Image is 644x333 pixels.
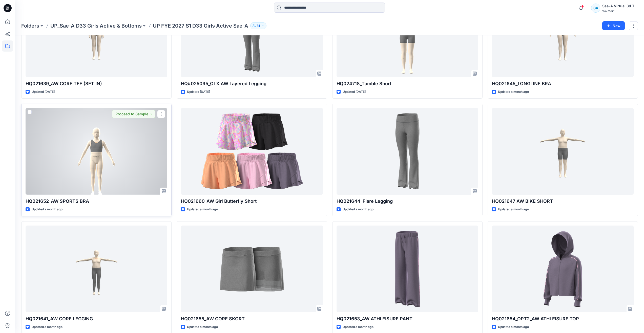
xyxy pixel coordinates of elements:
p: Updated a month ago [32,324,63,330]
div: SA [591,4,600,13]
a: HQ021654_OPT2_AW ATHLEISURE TOP [492,226,634,312]
a: HQ021655_AW CORE SKORT [181,226,323,312]
p: HQ021655_AW CORE SKORT [181,315,323,322]
p: Updated a month ago [187,207,218,212]
p: Updated a month ago [343,207,373,212]
p: HQ021660_AW Girl Butterfly Short [181,198,323,205]
a: UP_Sae-A D33 Girls Active & Bottoms [50,22,142,29]
p: HQ021641_AW CORE LEGGING [26,315,167,322]
button: New [602,21,625,30]
p: HQ021644_Flare Legging [337,198,478,205]
a: HQ021660_AW Girl Butterfly Short [181,108,323,195]
a: HQ021652_AW SPORTS BRA [26,108,167,195]
a: HQ021644_Flare Legging [337,108,478,195]
div: Walmart [602,9,638,13]
p: HQ021653_AW ATHLEISURE PANT [337,315,478,322]
p: Updated a month ago [498,207,529,212]
p: UP FYE 2027 S1 D33 Girls Active Sae-A [153,22,248,29]
p: HQ021654_OPT2_AW ATHLEISURE TOP [492,315,634,322]
div: Sae-A Virtual 3d Team [602,3,638,9]
button: 74 [250,22,266,29]
p: 74 [257,23,260,29]
a: HQ021653_AW ATHLEISURE PANT [337,226,478,312]
a: HQ021647_AW BIKE SHORT [492,108,634,195]
p: Updated a month ago [498,89,529,95]
p: HQ021647_AW BIKE SHORT [492,198,634,205]
p: Updated a month ago [187,324,218,330]
p: HQ021652_AW SPORTS BRA [26,198,167,205]
p: HQ021645_LONGLINE BRA [492,80,634,87]
a: Folders [21,22,39,29]
p: HQ024718_Tumble Short [337,80,478,87]
p: HQ021639_AW CORE TEE (SET IN) [26,80,167,87]
p: Updated [DATE] [32,89,55,95]
a: HQ021641_AW CORE LEGGING [26,226,167,312]
p: Updated [DATE] [343,89,366,95]
p: Updated a month ago [32,207,63,212]
p: Updated [DATE] [187,89,210,95]
p: Updated a month ago [343,324,373,330]
p: HQ#025095_OLX AW Layered Legging [181,80,323,87]
p: Updated a month ago [498,324,529,330]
